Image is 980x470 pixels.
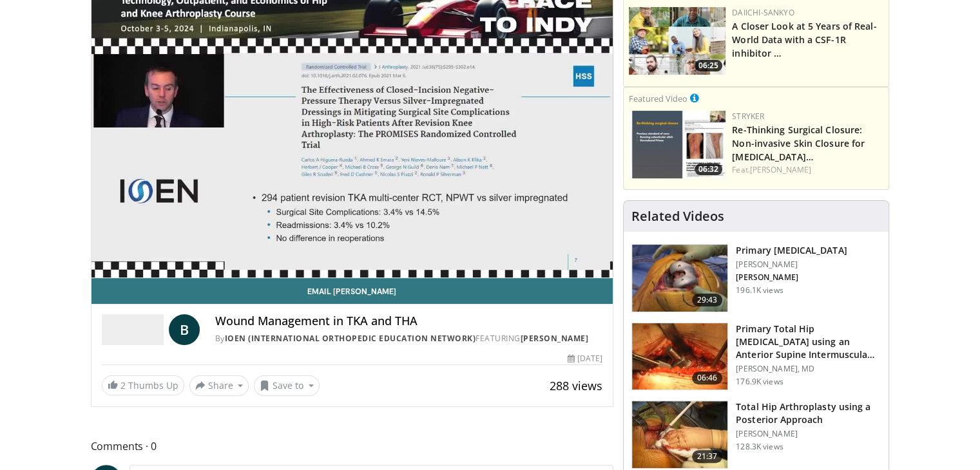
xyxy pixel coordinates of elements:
p: 176.9K views [736,377,783,387]
span: 06:25 [695,60,722,71]
a: 29:43 Primary [MEDICAL_DATA] [PERSON_NAME] [PERSON_NAME] 196.1K views [631,244,881,312]
p: [PERSON_NAME], MD [736,364,881,374]
p: [PERSON_NAME] [736,259,847,270]
a: A Closer Look at 5 Years of Real-World Data with a CSF-1R inhibitor … [732,20,876,59]
a: B [169,314,200,345]
h4: Related Videos [631,209,724,224]
span: 29:43 [692,294,723,306]
span: 21:37 [692,450,723,463]
div: By FEATURING [215,333,603,344]
p: [PERSON_NAME] [736,429,881,439]
a: 06:46 Primary Total Hip [MEDICAL_DATA] using an Anterior Supine Intermuscula… [PERSON_NAME], MD 1... [631,323,881,391]
a: 2 Thumbs Up [102,375,184,395]
a: IOEN (International Orthopedic Education Network) [225,333,476,344]
h4: Wound Management in TKA and THA [215,314,603,328]
a: 06:25 [629,7,725,75]
a: 21:37 Total Hip Arthroplasty using a Posterior Approach [PERSON_NAME] 128.3K views [631,400,881,469]
p: 128.3K views [736,442,783,452]
a: Daiichi-Sankyo [732,7,794,18]
a: 06:32 [629,111,725,178]
img: 263423_3.png.150x105_q85_crop-smart_upscale.jpg [632,323,727,390]
button: Save to [254,375,320,396]
p: 196.1K views [736,285,783,296]
a: [PERSON_NAME] [521,333,589,344]
h3: Total Hip Arthroplasty using a Posterior Approach [736,400,881,426]
a: [PERSON_NAME] [750,164,811,175]
span: 06:46 [692,371,723,384]
img: IOEN (International Orthopedic Education Network) [102,314,164,345]
div: [DATE] [568,353,602,364]
a: Email [PERSON_NAME] [91,278,613,304]
span: 2 [120,379,126,391]
a: Re-Thinking Surgical Closure: Non-invasive Skin Closure for [MEDICAL_DATA]… [732,124,865,163]
img: f1f532c3-0ef6-42d5-913a-00ff2bbdb663.150x105_q85_crop-smart_upscale.jpg [629,111,725,178]
span: 288 views [550,378,602,393]
span: Comments 0 [91,438,614,455]
img: 297061_3.png.150x105_q85_crop-smart_upscale.jpg [632,245,727,312]
h3: Primary Total Hip [MEDICAL_DATA] using an Anterior Supine Intermuscula… [736,323,881,361]
span: 06:32 [695,164,722,175]
img: 93c22cae-14d1-47f0-9e4a-a244e824b022.png.150x105_q85_crop-smart_upscale.jpg [629,7,725,75]
small: Featured Video [629,93,687,104]
div: Feat. [732,164,883,176]
a: Stryker [732,111,764,122]
h3: Primary [MEDICAL_DATA] [736,244,847,257]
img: 286987_0000_1.png.150x105_q85_crop-smart_upscale.jpg [632,401,727,468]
p: [PERSON_NAME] [736,272,847,283]
button: Share [189,375,249,396]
